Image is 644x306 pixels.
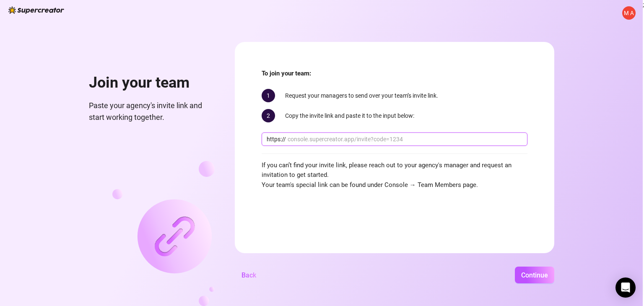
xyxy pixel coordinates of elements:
[615,277,636,298] div: Open Intercom Messenger
[241,271,256,279] span: Back
[262,109,275,122] span: 2
[89,100,215,124] span: Paste your agency's invite link and start working together.
[235,267,263,283] button: Back
[8,6,64,14] img: logo
[89,74,215,92] h1: Join your team
[262,161,527,190] span: If you can’t find your invite link, please reach out to your agency's manager and request an invi...
[515,267,554,283] button: Continue
[262,89,275,102] span: 1
[521,271,548,279] span: Continue
[267,135,286,144] span: https://
[262,89,527,102] div: Request your managers to send over your team’s invite link.
[262,70,311,77] strong: To join your team:
[624,8,634,17] span: M A
[288,135,522,144] input: console.supercreator.app/invite?code=1234
[262,109,527,122] div: Copy the invite link and paste it to the input below:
